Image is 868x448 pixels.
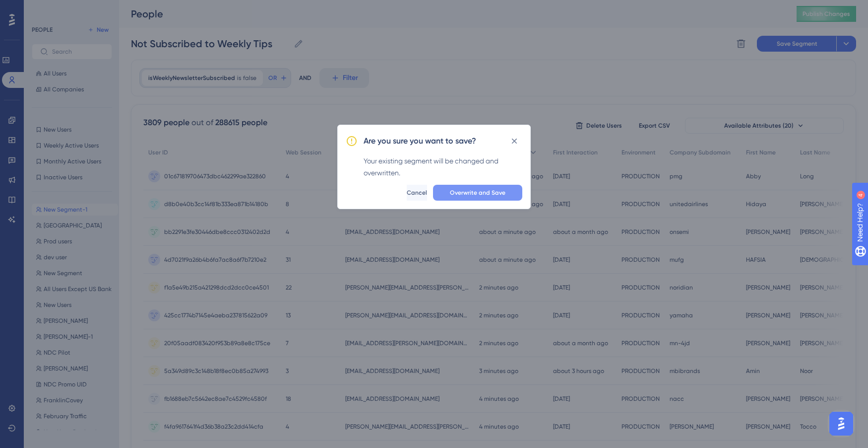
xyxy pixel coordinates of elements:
[407,189,427,197] span: Cancel
[364,155,522,179] div: Your existing segment will be changed and overwritten.
[450,189,505,197] span: Overwrite and Save
[68,5,71,13] div: 4
[826,409,856,439] iframe: UserGuiding AI Assistant Launcher
[364,135,476,147] h2: Are you sure you want to save?
[23,2,62,14] span: Need Help?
